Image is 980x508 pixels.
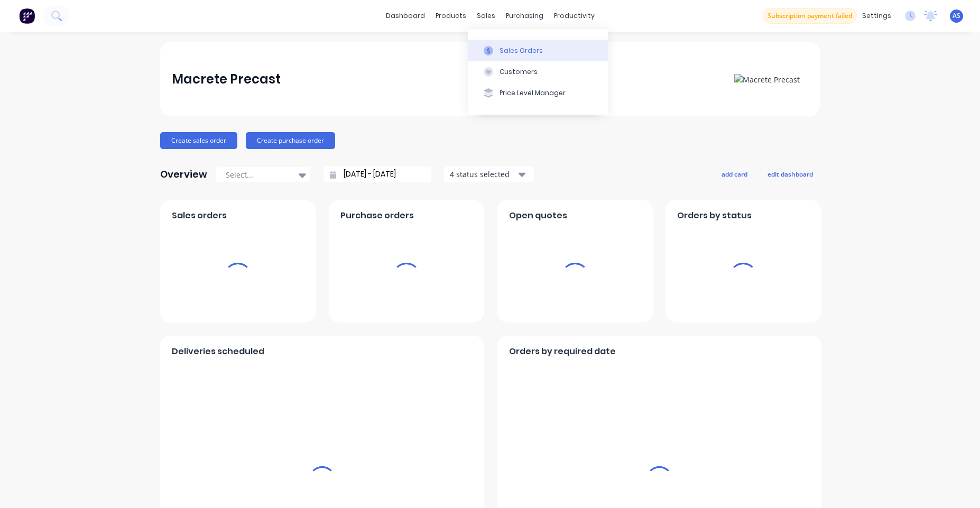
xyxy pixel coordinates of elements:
div: sales [471,8,501,24]
div: Macrete Precast [172,69,281,90]
button: Customers [468,61,608,82]
div: Price Level Manager [500,88,566,98]
button: Subscription payment failed [763,8,857,24]
button: edit dashboard [761,167,820,181]
button: 4 status selected [444,167,534,182]
span: AS [953,11,960,21]
div: Sales Orders [500,46,543,56]
div: Overview [160,164,207,185]
img: Macrete Precast [734,74,800,85]
button: add card [715,167,754,181]
button: Create sales order [160,132,237,149]
img: Factory [19,8,35,24]
div: purchasing [501,8,549,24]
span: Purchase orders [340,209,414,222]
div: products [430,8,471,24]
span: Open quotes [509,209,567,222]
span: Orders by required date [509,345,616,358]
div: 4 status selected [450,169,516,180]
div: Customers [500,67,538,77]
div: settings [857,8,896,24]
a: dashboard [381,8,430,24]
button: Price Level Manager [468,82,608,104]
span: Orders by status [677,209,752,222]
span: Deliveries scheduled [172,345,264,358]
div: productivity [549,8,600,24]
span: Sales orders [172,209,227,222]
button: Sales Orders [468,40,608,61]
button: Create purchase order [246,132,335,149]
